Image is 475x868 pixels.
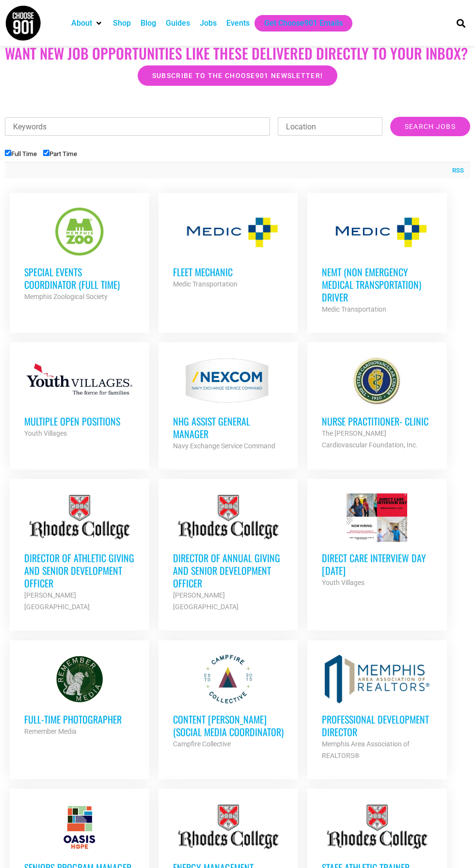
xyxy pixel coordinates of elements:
input: Part Time [43,150,49,156]
input: Search Jobs [390,117,470,136]
h3: Director of Athletic Giving and Senior Development Officer [24,552,135,589]
a: Get Choose901 Emails [264,17,343,29]
a: Blog [141,17,156,29]
h3: Professional Development Director [322,713,432,738]
a: Special Events Coordinator (Full Time) Memphis Zoological Society [10,193,149,317]
a: Subscribe to the Choose901 newsletter! [138,65,337,86]
input: Keywords [5,117,270,136]
a: Events [226,17,250,29]
a: Director of Annual Giving and Senior Development Officer [PERSON_NAME][GEOGRAPHIC_DATA] [158,479,298,627]
strong: Youth Villages [24,429,67,437]
strong: Navy Exchange Service Command [173,442,275,450]
a: Director of Athletic Giving and Senior Development Officer [PERSON_NAME][GEOGRAPHIC_DATA] [10,479,149,627]
nav: Main nav [66,15,443,32]
a: Fleet Mechanic Medic Transportation [158,193,298,304]
a: NEMT (Non Emergency Medical Transportation) Driver Medic Transportation [307,193,447,330]
strong: Medic Transportation [322,305,386,313]
h3: Director of Annual Giving and Senior Development Officer [173,552,284,589]
label: Full Time [5,150,37,158]
h3: NHG ASSIST GENERAL MANAGER [173,415,284,440]
a: Nurse Practitioner- Clinic The [PERSON_NAME] Cardiovascular Foundation, Inc. [307,342,447,465]
a: Full-Time Photographer Remember Media [10,640,149,752]
strong: Medic Transportation [173,280,237,288]
h3: NEMT (Non Emergency Medical Transportation) Driver [322,266,432,303]
h3: Nurse Practitioner- Clinic [322,415,432,427]
a: RSS [447,166,464,175]
input: Location [278,117,382,136]
h3: Direct Care Interview Day [DATE] [322,552,432,577]
a: Guides [166,17,190,29]
a: Professional Development Director Memphis Area Association of REALTORS® [307,640,447,776]
h3: Content [PERSON_NAME] (Social Media Coordinator) [173,713,284,738]
label: Part Time [43,150,77,158]
a: Shop [113,17,131,29]
h3: Special Events Coordinator (Full Time) [24,266,135,291]
strong: The [PERSON_NAME] Cardiovascular Foundation, Inc. [322,429,418,449]
a: Direct Care Interview Day [DATE] Youth Villages [307,479,447,603]
div: About [66,15,108,32]
a: Multiple Open Positions Youth Villages [10,342,149,454]
h3: Full-Time Photographer [24,713,135,726]
a: NHG ASSIST GENERAL MANAGER Navy Exchange Service Command [158,342,298,466]
strong: Memphis Area Association of REALTORS® [322,740,410,759]
a: Content [PERSON_NAME] (Social Media Coordinator) Campfire Collective [158,640,298,764]
strong: Remember Media [24,727,77,735]
div: Search [453,15,469,31]
strong: [PERSON_NAME][GEOGRAPHIC_DATA] [173,591,238,611]
h2: Want New Job Opportunities like these Delivered Directly to your Inbox? [5,45,470,62]
span: Subscribe to the Choose901 newsletter! [152,72,323,79]
h3: Fleet Mechanic [173,266,284,278]
input: Full Time [5,150,11,156]
strong: Memphis Zoological Society [24,293,108,300]
a: Jobs [200,17,217,29]
strong: Youth Villages [322,579,364,586]
h3: Multiple Open Positions [24,415,135,427]
strong: Campfire Collective [173,740,231,748]
a: About [71,17,92,29]
strong: [PERSON_NAME][GEOGRAPHIC_DATA] [24,591,90,611]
